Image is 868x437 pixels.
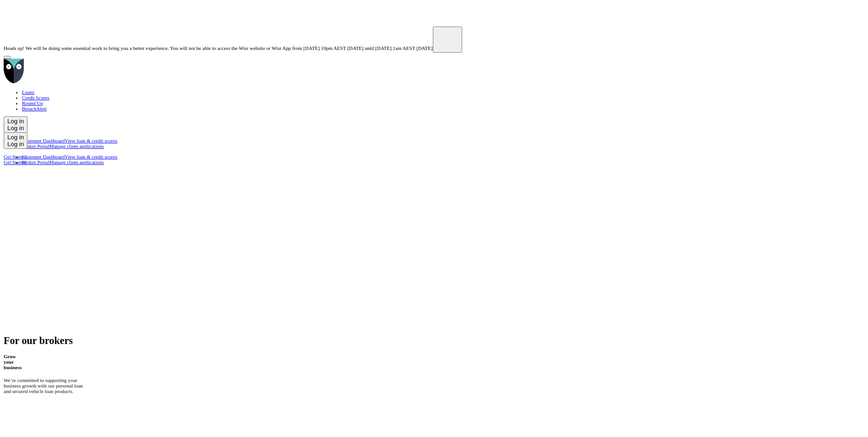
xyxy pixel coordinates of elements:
a: BreachAlert [22,106,864,111]
button: Log in [4,116,27,133]
a: Broker PortalManage client applications [22,159,104,165]
a: Customer DashboardView loan & credit scores [22,154,117,159]
img: Wisr [4,59,24,83]
button: Log in [4,132,27,149]
div: Grow [4,354,16,359]
div: Log in [7,118,24,125]
span: View loan & credit scores [65,154,118,159]
a: Round Up [22,100,864,106]
div: Log in [7,134,24,141]
aside: Heads up! We will be doing some essential work to bring you a better experience. You will not be ... [4,4,864,53]
p: We’re committed to supporting your business growth with our personal loan and secured vehicle loa... [4,377,864,393]
div: Log in [7,125,24,131]
div: Log in [7,141,24,147]
div: business [4,365,22,370]
h1: For our brokers [4,335,864,347]
div: your [4,359,14,365]
a: Loans [22,89,864,95]
span: Broker Portal [22,159,49,165]
span: Customer Dashboard [22,154,65,159]
a: Credit Scores [22,95,864,100]
span: Manage client applications [49,159,104,165]
a: Go to home page [4,79,24,84]
h4: Grow your business [4,354,864,370]
button: Open Menu [4,56,11,59]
